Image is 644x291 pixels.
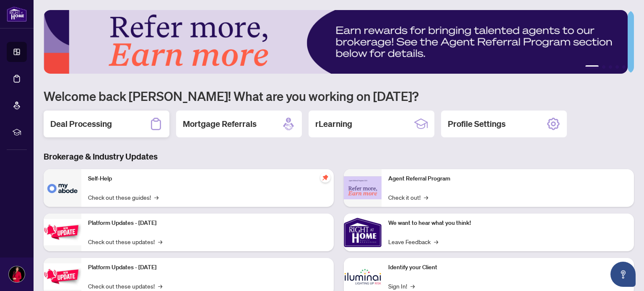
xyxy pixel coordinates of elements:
[344,214,382,251] img: We want to hear what you think!
[448,118,506,130] h2: Profile Settings
[154,193,158,202] span: →
[615,65,619,69] button: 4
[88,263,327,272] p: Platform Updates - [DATE]
[88,219,327,228] p: Platform Updates - [DATE]
[44,169,81,207] img: Self-Help
[344,176,382,199] img: Agent Referral Program
[183,118,257,130] h2: Mortgage Referrals
[44,263,81,290] img: Platform Updates - July 8, 2025
[158,281,162,291] span: →
[88,193,158,202] a: Check out these guides!→
[50,118,112,130] h2: Deal Processing
[320,173,330,183] span: pushpin
[9,266,25,282] img: Profile Icon
[158,237,162,246] span: →
[88,174,327,183] p: Self-Help
[388,237,438,246] a: Leave Feedback→
[88,237,162,246] a: Check out these updates!→
[44,10,628,74] img: Slide 0
[622,65,626,69] button: 5
[388,219,627,228] p: We want to hear what you think!
[602,65,605,69] button: 2
[44,151,634,162] h3: Brokerage & Industry Updates
[388,174,627,183] p: Agent Referral Program
[388,281,415,291] a: Sign In!→
[7,6,27,22] img: logo
[434,237,438,246] span: →
[44,88,634,104] h1: Welcome back [PERSON_NAME]! What are you working on [DATE]?
[424,193,428,202] span: →
[388,263,627,272] p: Identify your Client
[585,65,599,69] button: 1
[609,65,612,69] button: 3
[410,281,415,291] span: →
[388,193,428,202] a: Check it out!→
[610,262,636,287] button: Open asap
[44,219,81,245] img: Platform Updates - July 21, 2025
[315,118,352,130] h2: rLearning
[88,281,162,291] a: Check out these updates!→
